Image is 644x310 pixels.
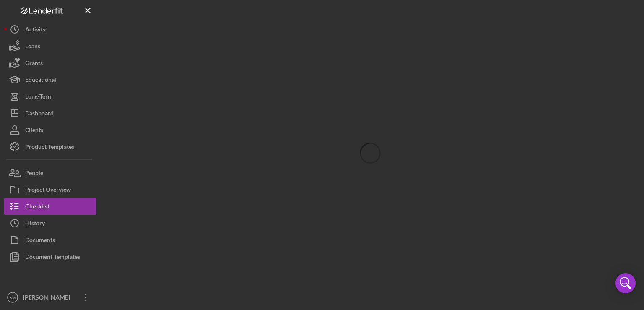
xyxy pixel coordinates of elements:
[25,38,40,57] div: Loans
[4,198,96,215] button: Checklist
[25,198,49,217] div: Checklist
[4,55,96,71] button: Grants
[21,289,75,308] div: [PERSON_NAME]
[25,164,43,183] div: People
[4,38,96,55] button: Loans
[4,164,96,181] button: People
[25,138,74,157] div: Product Templates
[4,138,96,155] button: Product Templates
[25,181,71,200] div: Project Overview
[4,122,96,138] button: Clients
[4,181,96,198] button: Project Overview
[10,295,16,300] text: KM
[25,21,46,40] div: Activity
[25,232,55,250] div: Documents
[4,215,96,232] button: History
[4,289,96,306] button: KM[PERSON_NAME]
[4,105,96,122] button: Dashboard
[25,105,54,124] div: Dashboard
[4,88,96,105] button: Long-Term
[4,71,96,88] button: Educational
[25,122,43,141] div: Clients
[4,21,96,38] button: Activity
[25,248,80,267] div: Document Templates
[4,232,96,248] button: Documents
[25,88,53,107] div: Long-Term
[25,71,56,90] div: Educational
[25,55,43,73] div: Grants
[615,273,636,293] div: Open Intercom Messenger
[4,248,96,265] button: Document Templates
[25,215,45,234] div: History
